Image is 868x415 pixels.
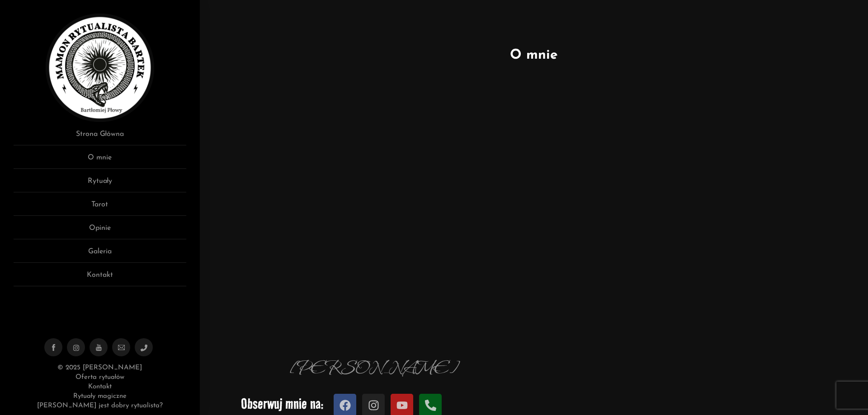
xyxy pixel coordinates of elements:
[14,199,186,216] a: Tarot
[14,152,186,169] a: O mnie
[73,393,127,400] a: Rytuały magiczne
[46,14,154,122] img: Rytualista Bartek
[14,176,186,192] a: Rytuały
[75,374,124,381] a: Oferta rytuałów
[218,354,529,384] p: [PERSON_NAME]
[14,223,186,239] a: Opinie
[213,45,854,65] h1: O mnie
[14,270,186,286] a: Kontakt
[14,246,186,263] a: Galeria
[14,129,186,145] a: Strona Główna
[37,402,163,409] a: [PERSON_NAME] jest dobry rytualista?
[88,383,112,390] a: Kontakt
